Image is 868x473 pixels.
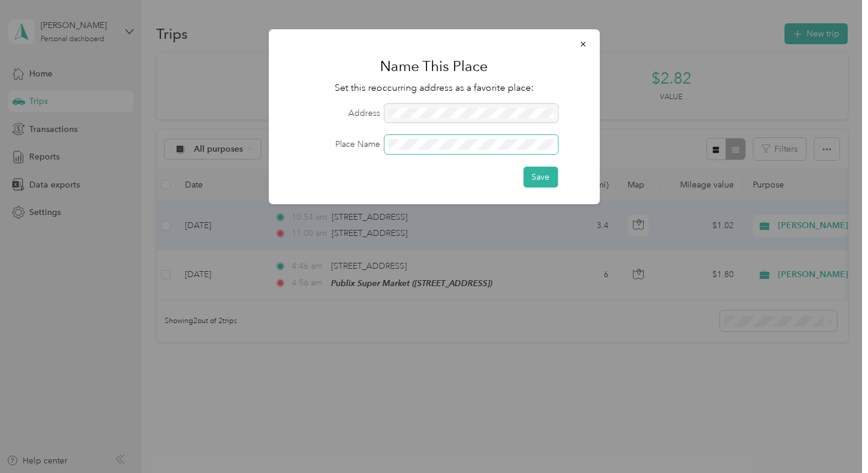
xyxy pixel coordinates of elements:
[285,52,583,81] h1: Name This Place
[285,107,380,119] label: Address
[523,167,558,188] button: Save
[285,138,380,150] label: Place Name
[285,81,583,96] p: Set this reoccurring address as a favorite place:
[801,406,868,473] iframe: Everlance-gr Chat Button Frame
